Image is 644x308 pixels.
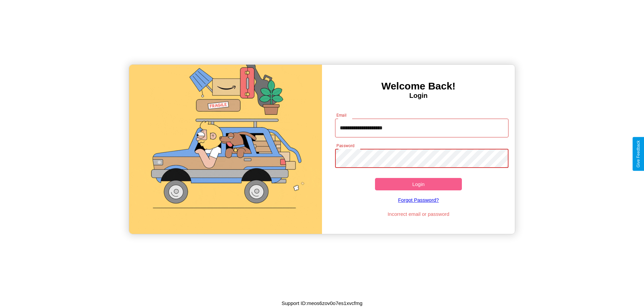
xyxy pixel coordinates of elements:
[375,178,462,190] button: Login
[282,299,363,308] p: Support ID: meos6zov0o7es1xvcfmg
[336,143,354,148] label: Password
[636,140,641,168] div: Give Feedback
[322,92,515,100] h4: Login
[332,190,505,209] a: Forgot Password?
[322,80,515,92] h3: Welcome Back!
[332,209,505,219] p: Incorrect email or password
[129,65,322,234] img: gif
[336,112,347,118] label: Email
